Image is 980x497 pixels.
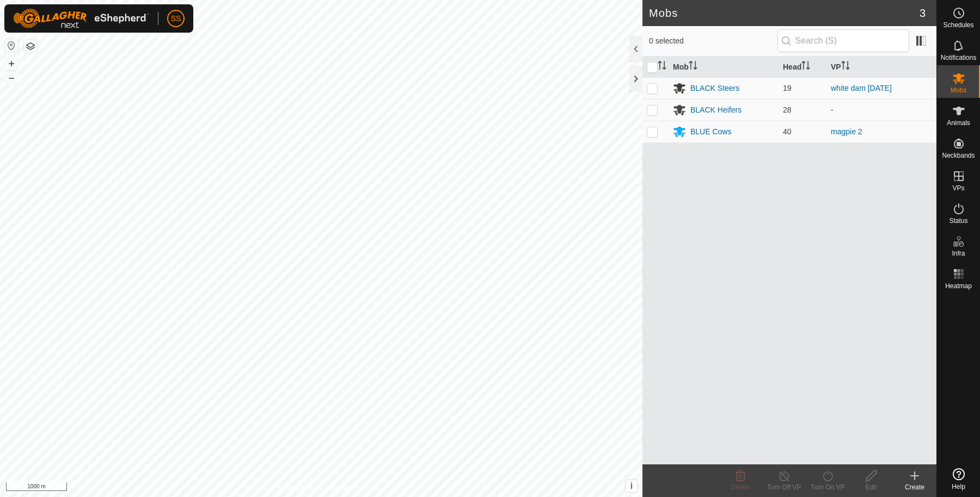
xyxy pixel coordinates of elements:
a: Privacy Policy [278,483,319,493]
span: 28 [783,105,792,114]
div: Create [893,482,936,492]
button: Map Layers [24,40,37,53]
button: + [5,57,18,70]
p-sorticon: Activate to sort [801,63,810,71]
div: Turn On VP [806,482,849,492]
a: Help [937,464,980,494]
img: Gallagher Logo [13,9,149,28]
span: Infra [952,250,965,257]
th: Head [779,57,826,78]
span: SS [171,13,181,24]
a: white dam [DATE] [831,84,892,92]
p-sorticon: Activate to sort [841,63,850,71]
span: 19 [783,84,792,92]
p-sorticon: Activate to sort [689,63,697,71]
a: magpie 2 [831,127,862,136]
button: i [626,480,638,492]
button: – [5,71,18,84]
h2: Mobs [649,7,920,20]
span: VPs [952,185,964,191]
td: - [826,99,936,121]
span: Heatmap [945,283,972,289]
div: BLACK Steers [690,83,739,94]
span: Delete [731,483,750,491]
a: Contact Us [332,483,364,493]
th: Mob [669,57,779,78]
span: Status [949,218,967,224]
span: 0 selected [649,35,777,47]
span: 40 [783,127,792,136]
span: Help [952,483,965,490]
span: Notifications [941,54,976,61]
span: i [630,481,633,490]
input: Search (S) [777,29,909,52]
div: BLUE Cows [690,126,731,138]
th: VP [826,57,936,78]
button: Reset Map [5,39,18,52]
span: Mobs [951,87,966,94]
div: Turn Off VP [762,482,806,492]
p-sorticon: Activate to sort [658,63,666,71]
span: Schedules [943,22,973,28]
span: Animals [947,120,970,126]
div: BLACK Heifers [690,104,742,116]
div: Edit [849,482,893,492]
span: 3 [920,5,926,21]
span: Neckbands [942,152,975,159]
